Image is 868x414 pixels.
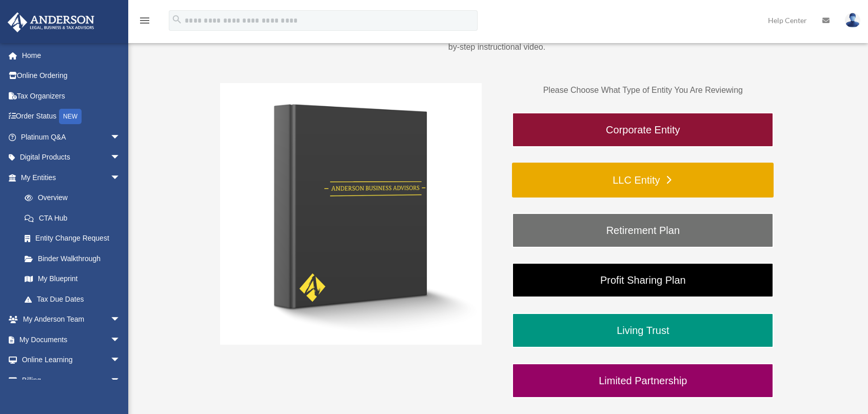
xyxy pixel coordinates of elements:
img: User Pic [845,13,860,28]
a: Profit Sharing Plan [512,263,774,298]
a: Overview [14,188,136,208]
a: My Documentsarrow_drop_down [7,329,136,350]
a: Tax Due Dates [14,289,136,309]
span: arrow_drop_down [110,370,131,391]
a: Online Learningarrow_drop_down [7,350,136,370]
a: Corporate Entity [512,112,774,147]
a: Billingarrow_drop_down [7,370,136,390]
a: Retirement Plan [512,213,774,248]
a: Digital Productsarrow_drop_down [7,147,136,168]
a: Entity Change Request [14,228,136,249]
div: NEW [59,109,82,124]
a: Home [7,45,136,66]
a: My Blueprint [14,269,136,289]
a: My Anderson Teamarrow_drop_down [7,309,136,330]
a: Limited Partnership [512,363,774,398]
span: arrow_drop_down [110,147,131,168]
a: My Entitiesarrow_drop_down [7,167,136,188]
a: menu [139,18,151,27]
a: Living Trust [512,313,774,348]
span: arrow_drop_down [110,167,131,188]
img: Anderson Advisors Platinum Portal [5,12,97,32]
a: Online Ordering [7,66,136,86]
span: arrow_drop_down [110,329,131,350]
span: arrow_drop_down [110,127,131,148]
a: Tax Organizers [7,86,136,106]
span: arrow_drop_down [110,350,131,371]
a: Binder Walkthrough [14,248,131,269]
a: LLC Entity [512,163,774,198]
a: Order StatusNEW [7,106,136,127]
i: search [171,14,183,25]
i: menu [139,14,151,27]
a: Platinum Q&Aarrow_drop_down [7,127,136,147]
p: Please Choose What Type of Entity You Are Reviewing [512,83,774,97]
a: CTA Hub [14,208,136,228]
span: arrow_drop_down [110,309,131,330]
